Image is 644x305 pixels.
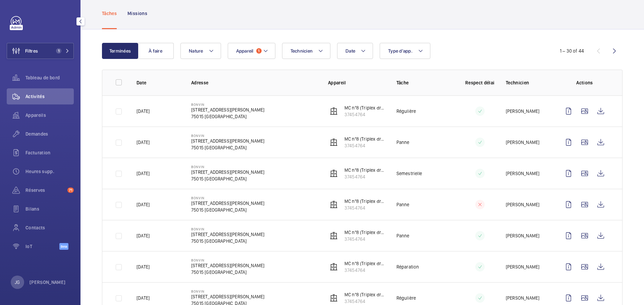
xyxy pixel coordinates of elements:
p: 75015 [GEOGRAPHIC_DATA] [191,175,264,182]
p: 75015 [GEOGRAPHIC_DATA] [191,238,264,244]
img: elevator.svg [330,232,338,240]
button: Technicien [282,43,331,59]
p: 37454764 [344,111,386,118]
p: Panne [396,201,410,208]
span: Facturation [25,149,74,156]
p: [PERSON_NAME] [506,232,539,239]
p: 37454764 [344,142,386,149]
p: 75015 [GEOGRAPHIC_DATA] [191,144,264,151]
p: 75015 [GEOGRAPHIC_DATA] [191,113,264,120]
p: Respect délai [465,79,495,86]
p: 37454764 [344,267,386,274]
img: elevator.svg [330,294,338,302]
p: [STREET_ADDRESS][PERSON_NAME] [191,106,264,113]
p: JG [15,279,20,286]
button: À faire [138,43,174,59]
p: Semestrielle [396,170,422,177]
p: [STREET_ADDRESS][PERSON_NAME] [191,138,264,144]
span: 71 [67,187,74,193]
p: Réparation [396,263,419,270]
p: MC nº8 (Triplex droit) [344,198,386,205]
span: Date [345,48,355,54]
p: Bonvin [191,102,264,106]
button: Nature [180,43,221,59]
p: Bonvin [191,289,264,293]
img: elevator.svg [330,138,338,146]
p: [PERSON_NAME] [506,139,539,146]
span: 1 [256,48,262,54]
p: MC nº8 (Triplex droit) [344,229,386,236]
span: Demandes [25,131,74,137]
p: 75015 [GEOGRAPHIC_DATA] [191,269,264,276]
span: Appareils [25,112,74,119]
p: [STREET_ADDRESS][PERSON_NAME] [191,293,264,300]
p: [PERSON_NAME] [506,263,539,270]
p: Régulière [396,295,416,301]
p: [STREET_ADDRESS][PERSON_NAME] [191,169,264,175]
p: [DATE] [137,139,150,146]
p: Appareil [328,79,386,86]
button: Type d'app. [380,43,430,59]
span: Filtres [25,48,38,54]
p: [PERSON_NAME] [506,295,539,301]
p: [DATE] [137,263,150,270]
span: Réserves [25,187,65,194]
p: Adresse [191,79,317,86]
p: 75015 [GEOGRAPHIC_DATA] [191,207,264,213]
button: Filtres1 [7,43,74,59]
p: [PERSON_NAME] [30,279,66,286]
p: Bonvin [191,227,264,231]
p: [STREET_ADDRESS][PERSON_NAME] [191,262,264,269]
span: Heures supp. [25,168,74,175]
span: Appareil [236,48,254,54]
p: [PERSON_NAME] [506,201,539,208]
span: Technicien [290,48,313,54]
p: Tâche [396,79,454,86]
p: [STREET_ADDRESS][PERSON_NAME] [191,231,264,238]
p: Panne [396,232,410,239]
span: Nature [189,48,203,54]
p: Actions [560,79,609,86]
p: Bonvin [191,258,264,262]
p: Bonvin [191,196,264,200]
p: [DATE] [137,170,150,177]
p: Panne [396,139,410,146]
span: Tableau de bord [25,74,74,81]
p: Date [137,79,180,86]
p: Technicien [506,79,550,86]
p: 37454764 [344,298,386,305]
p: Régulière [396,108,416,115]
button: Date [337,43,373,59]
p: [DATE] [137,232,150,239]
p: [STREET_ADDRESS][PERSON_NAME] [191,200,264,207]
p: [DATE] [137,108,150,115]
p: Missions [127,10,147,17]
span: Bilans [25,206,74,212]
p: 37454764 [344,236,386,242]
p: Bonvin [191,165,264,169]
span: 1 [56,48,61,54]
p: MC nº8 (Triplex droit) [344,260,386,267]
p: Bonvin [191,134,264,138]
p: [PERSON_NAME] [506,108,539,115]
p: 37454764 [344,173,386,180]
img: elevator.svg [330,263,338,271]
button: Appareil1 [228,43,275,59]
span: Beta [59,243,68,250]
p: [DATE] [137,295,150,301]
p: [PERSON_NAME] [506,170,539,177]
img: elevator.svg [330,107,338,115]
button: Terminées [102,43,138,59]
p: MC nº8 (Triplex droit) [344,136,386,142]
div: 1 – 30 of 44 [560,48,584,54]
span: Activités [25,93,74,100]
p: MC nº8 (Triplex droit) [344,104,386,111]
span: Contacts [25,224,74,231]
p: [DATE] [137,201,150,208]
span: Type d'app. [388,48,413,54]
p: 37454764 [344,205,386,211]
p: MC nº8 (Triplex droit) [344,291,386,298]
span: IoT [25,243,59,250]
p: Tâches [102,10,117,17]
p: MC nº8 (Triplex droit) [344,167,386,173]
